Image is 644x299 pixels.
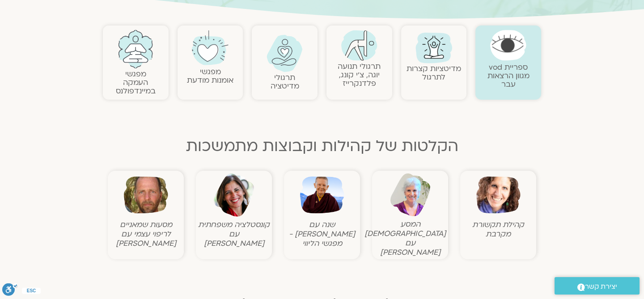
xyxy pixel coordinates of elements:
[198,220,270,248] figcaption: קונסטלציה משפחתית עם [PERSON_NAME]
[585,281,617,293] span: יצירת קשר
[555,277,640,295] a: יצירת קשר
[103,137,541,155] h2: הקלטות של קהילות וקבוצות מתמשכות
[374,219,446,257] figcaption: המסע [DEMOGRAPHIC_DATA] עם [PERSON_NAME]
[462,220,534,239] figcaption: קהילת תקשורת מקרבת
[187,67,233,85] a: מפגשיאומנות מודעת
[286,220,358,248] figcaption: שנה עם [PERSON_NAME] - מפגשי הליווי
[487,62,530,89] a: ספריית vodמגוון הרצאות עבר
[271,72,299,91] a: תרגולימדיטציה
[110,220,182,248] figcaption: מסעות שמאניים לריפוי עצמי עם [PERSON_NAME]
[407,63,461,82] a: מדיטציות קצרות לתרגול
[116,69,156,96] a: מפגשיהעמקה במיינדפולנס
[338,61,381,88] a: תרגולי תנועהיוגה, צ׳י קונג, פלדנקרייז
